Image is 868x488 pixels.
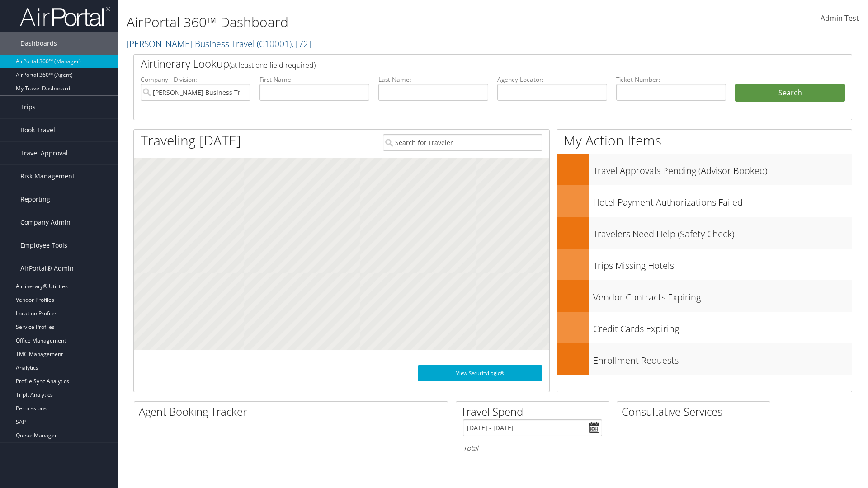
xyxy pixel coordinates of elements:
[418,365,542,381] a: View SecurityLogic®
[20,6,110,27] img: airportal-logo.png
[557,217,852,249] a: Travelers Need Help (Safety Check)
[141,131,241,150] h1: Traveling [DATE]
[20,211,71,234] span: Company Admin
[593,255,852,272] h3: Trips Missing Hotels
[20,96,36,118] span: Trips
[20,119,55,141] span: Book Travel
[616,75,726,84] label: Ticket Number:
[593,350,852,367] h3: Enrollment Requests
[20,257,74,280] span: AirPortal® Admin
[593,223,852,240] h3: Travelers Need Help (Safety Check)
[622,404,770,419] h2: Consultative Services
[20,188,50,211] span: Reporting
[292,38,311,50] span: , [ 72 ]
[557,312,852,343] a: Credit Cards Expiring
[383,134,542,151] input: Search for Traveler
[557,185,852,217] a: Hotel Payment Authorizations Failed
[378,75,488,84] label: Last Name:
[593,160,852,177] h3: Travel Approvals Pending (Advisor Booked)
[127,38,311,50] a: [PERSON_NAME] Business Travel
[461,404,609,419] h2: Travel Spend
[593,192,852,209] h3: Hotel Payment Authorizations Failed
[141,56,785,71] h2: Airtinerary Lookup
[20,165,75,188] span: Risk Management
[821,5,859,33] a: Admin Test
[229,60,316,70] span: (at least one field required)
[20,32,57,55] span: Dashboards
[557,154,852,185] a: Travel Approvals Pending (Advisor Booked)
[557,343,852,375] a: Enrollment Requests
[463,443,602,453] h6: Total
[257,38,292,50] span: ( C10001 )
[557,249,852,280] a: Trips Missing Hotels
[259,75,369,84] label: First Name:
[139,404,448,419] h2: Agent Booking Tracker
[557,131,852,150] h1: My Action Items
[20,234,67,257] span: Employee Tools
[141,75,250,84] label: Company - Division:
[127,13,615,32] h1: AirPortal 360™ Dashboard
[735,84,845,102] button: Search
[593,286,852,304] h3: Vendor Contracts Expiring
[821,13,859,23] span: Admin Test
[497,75,607,84] label: Agency Locator:
[20,142,68,164] span: Travel Approval
[557,280,852,312] a: Vendor Contracts Expiring
[593,318,852,335] h3: Credit Cards Expiring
